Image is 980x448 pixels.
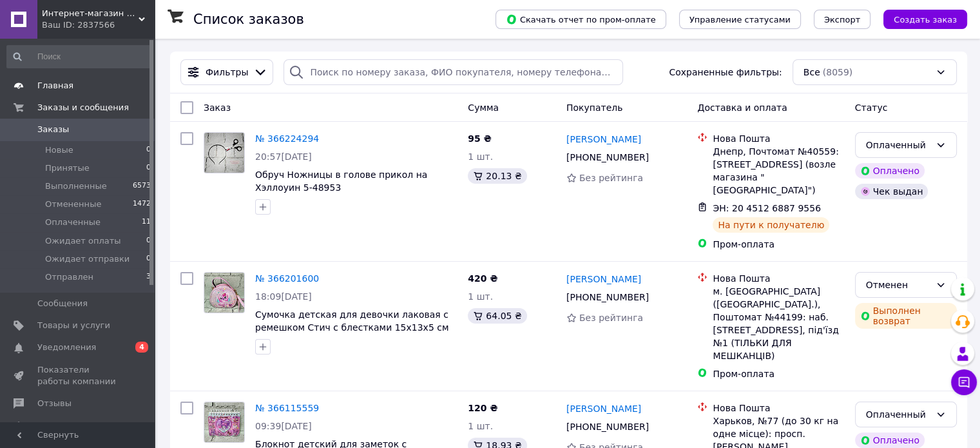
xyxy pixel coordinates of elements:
span: Интернет-магазин EASY CHOICE - подарки, декор для праздника [42,8,139,19]
span: Ожидает оплаты [45,235,121,247]
a: Фото товару [204,272,245,313]
div: [PHONE_NUMBER] [564,148,651,166]
span: Экспорт [824,15,860,24]
span: Без рейтинга [579,313,643,323]
span: 95 ₴ [468,133,491,144]
span: 1 шт. [468,421,493,431]
span: Главная [37,80,73,92]
div: Выполнен возврат [855,303,957,329]
div: Пром-оплата [713,367,844,380]
span: Товары и услуги [37,320,110,331]
div: [PHONE_NUMBER] [564,418,651,436]
div: Оплачено [855,433,925,448]
span: Все [803,66,820,79]
span: Заказ [204,102,231,113]
span: Статус [855,102,888,113]
span: 4 [135,342,148,353]
span: 18:09[DATE] [255,291,312,302]
div: 20.13 ₴ [468,168,526,184]
span: Новые [45,144,73,156]
span: Отмененные [45,199,101,210]
span: Сохраненные фильтры: [669,66,782,79]
div: Днепр, Почтомат №40559: [STREET_ADDRESS] (возле магазина "[GEOGRAPHIC_DATA]") [713,145,844,197]
button: Скачать отчет по пром-оплате [495,10,666,29]
input: Поиск по номеру заказа, ФИО покупателя, номеру телефона, Email, номеру накладной [283,59,623,85]
span: Оплаченные [45,217,101,228]
a: № 366224294 [255,133,319,144]
a: Сумочка детская для девочки лаковая с ремешком Стич с блестками 15х13х5 см Розовая 6701-6 [255,309,448,346]
span: Управление статусами [689,15,791,24]
span: Заказы [37,124,69,135]
div: м. [GEOGRAPHIC_DATA] ([GEOGRAPHIC_DATA].), Поштомат №44199: наб. [STREET_ADDRESS], під'їзд №1 (ТІ... [713,285,844,362]
a: [PERSON_NAME] [566,273,641,286]
span: Без рейтинга [579,173,643,183]
button: Создать заказ [883,10,967,29]
span: ЭН: 20 4512 6887 9556 [713,203,821,213]
div: Нова Пошта [713,402,844,414]
span: 0 [146,162,151,174]
div: Оплачено [855,163,925,179]
span: 120 ₴ [468,403,497,413]
span: Принятые [45,162,90,174]
span: Уведомления [37,342,96,353]
span: 11 [142,217,151,228]
span: 6573 [133,180,151,192]
span: Покупатель [566,102,623,113]
span: Ожидает отправки [45,253,130,265]
span: Создать заказ [894,15,957,24]
a: № 366115559 [255,403,319,413]
a: [PERSON_NAME] [566,402,641,415]
span: 09:39[DATE] [255,421,312,431]
div: Отменен [866,278,930,292]
input: Поиск [6,45,152,68]
img: Фото товару [204,133,244,173]
a: Обруч Ножницы в голове прикол на Хэллоуин 5-48953 [255,170,427,193]
button: Управление статусами [679,10,801,29]
h1: Список заказов [193,12,304,27]
span: Выполненные [45,180,107,192]
div: Нова Пошта [713,132,844,145]
div: Нова Пошта [713,272,844,285]
span: Отзывы [37,398,72,409]
a: Фото товару [204,402,245,443]
div: Пром-оплата [713,238,844,251]
a: [PERSON_NAME] [566,133,641,146]
button: Экспорт [814,10,870,29]
div: На пути к получателю [713,217,829,233]
span: Скачать отчет по пром-оплате [506,14,656,25]
img: Фото товару [204,273,244,313]
span: 1 шт. [468,151,493,162]
span: Фильтры [206,66,248,79]
div: Ваш ID: 2837566 [42,19,155,31]
img: Фото товару [204,402,244,442]
span: 20:57[DATE] [255,151,312,162]
div: 64.05 ₴ [468,308,526,324]
span: 0 [146,253,151,265]
span: 3 [146,271,151,283]
span: Показатели работы компании [37,364,119,387]
span: Доставка и оплата [697,102,787,113]
span: 0 [146,235,151,247]
span: 1 шт. [468,291,493,302]
div: [PHONE_NUMBER] [564,288,651,306]
button: Чат с покупателем [951,369,977,395]
span: (8059) [823,67,853,77]
span: Покупатели [37,420,90,431]
div: Оплаченный [866,138,930,152]
span: 1472 [133,199,151,210]
a: Создать заказ [870,14,967,24]
div: Чек выдан [855,184,928,199]
span: Сообщения [37,298,88,309]
span: Заказы и сообщения [37,102,129,113]
div: Оплаченный [866,407,930,422]
span: Отправлен [45,271,93,283]
a: Фото товару [204,132,245,173]
span: 420 ₴ [468,273,497,284]
span: 0 [146,144,151,156]
span: Сумма [468,102,499,113]
a: № 366201600 [255,273,319,284]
